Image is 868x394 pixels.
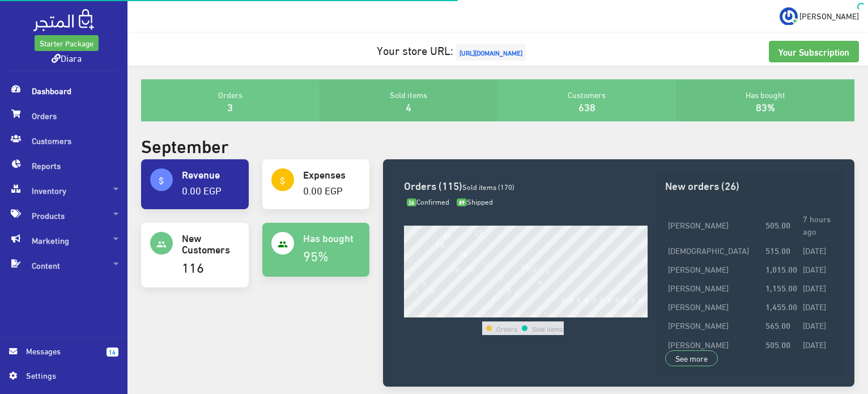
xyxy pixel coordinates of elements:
[665,259,763,278] td: [PERSON_NAME]
[575,310,583,317] div: 22
[9,228,118,253] span: Marketing
[765,338,790,350] strong: 505.00
[513,310,521,317] div: 14
[9,345,118,369] a: 14 Messages
[9,369,118,387] a: Settings
[407,194,450,208] span: Confirmed
[769,41,859,62] a: Your Subscription
[665,278,763,296] td: [PERSON_NAME]
[800,259,834,278] td: [DATE]
[52,49,82,66] a: Diara
[496,321,518,335] td: Orders
[800,209,834,240] td: 7 hours ago
[665,180,834,190] h3: New orders (26)
[407,198,417,207] span: 26
[156,239,167,249] i: people
[453,310,457,317] div: 6
[676,79,854,121] div: Has bought
[35,35,99,51] a: Starter Package
[303,232,361,243] h4: Has bought
[665,334,763,353] td: [PERSON_NAME]
[665,240,763,259] td: [DEMOGRAPHIC_DATA]
[141,135,229,155] h2: September
[377,39,529,60] a: Your store URL:[URL][DOMAIN_NAME]
[765,262,797,275] strong: 1,015.00
[531,321,564,335] td: Sold items
[780,7,798,26] img: ...
[665,350,718,366] a: See more
[457,198,467,207] span: 89
[529,310,537,317] div: 16
[9,103,118,128] span: Orders
[665,316,763,334] td: [PERSON_NAME]
[107,348,118,357] span: 14
[799,9,859,23] span: [PERSON_NAME]
[482,310,490,317] div: 10
[303,243,329,267] a: 95%
[591,310,599,317] div: 24
[438,310,442,317] div: 4
[756,97,775,116] a: 83%
[26,369,109,382] span: Settings
[303,180,343,199] a: 0.00 EGP
[800,334,834,353] td: [DATE]
[456,44,526,61] span: [URL][DOMAIN_NAME]
[9,153,118,178] span: Reports
[800,278,834,296] td: [DATE]
[182,180,222,199] a: 0.00 EGP
[462,180,514,193] span: Sold items (170)
[406,97,411,116] a: 4
[457,194,493,208] span: Shipped
[622,310,629,317] div: 28
[498,310,506,317] div: 12
[278,176,288,186] i: attach_money
[765,300,797,312] strong: 1,455.00
[800,316,834,334] td: [DATE]
[497,79,676,121] div: Customers
[469,310,473,317] div: 8
[637,310,645,317] div: 30
[9,203,118,228] span: Products
[182,232,240,255] h4: New Customers
[182,254,204,278] a: 116
[278,239,288,249] i: people
[765,281,797,294] strong: 1,155.00
[303,168,361,180] h4: Expenses
[320,79,498,121] div: Sold items
[26,345,97,357] span: Messages
[800,240,834,259] td: [DATE]
[9,128,118,153] span: Customers
[33,9,94,31] img: .
[665,209,763,240] td: [PERSON_NAME]
[765,319,790,331] strong: 565.00
[9,253,118,278] span: Content
[578,97,595,116] a: 638
[560,310,568,317] div: 20
[141,79,320,121] div: Orders
[422,310,426,317] div: 2
[227,97,233,116] a: 3
[544,310,552,317] div: 18
[780,7,859,25] a: ... [PERSON_NAME]
[404,180,648,190] h3: Orders (115)
[9,178,118,203] span: Inventory
[800,297,834,316] td: [DATE]
[9,78,118,103] span: Dashboard
[606,310,614,317] div: 26
[156,176,167,186] i: attach_money
[765,244,790,256] strong: 515.00
[765,218,790,231] strong: 505.00
[182,168,240,180] h4: Revenue
[665,297,763,316] td: [PERSON_NAME]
